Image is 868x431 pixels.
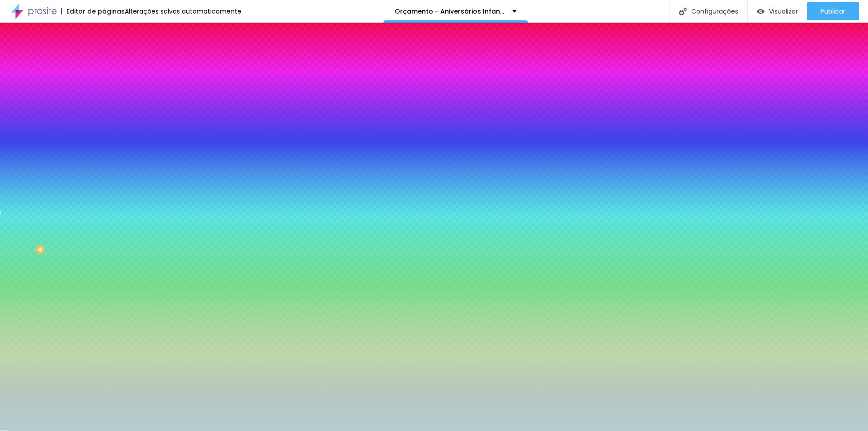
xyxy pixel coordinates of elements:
div: Editor de páginas [61,8,125,14]
p: Orçamento - Aniversários Infantis [395,8,505,14]
img: view-1.svg [757,8,764,15]
button: Visualizar [748,2,807,20]
img: Icone [679,8,687,15]
button: Publicar [807,2,859,20]
div: Alterações salvas automaticamente [125,8,241,14]
span: Publicar [821,8,845,15]
span: Visualizar [769,8,798,15]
